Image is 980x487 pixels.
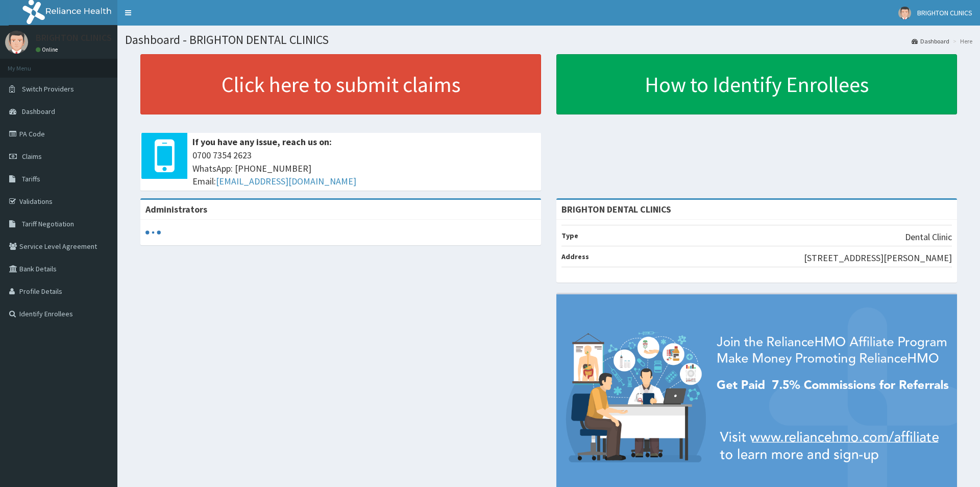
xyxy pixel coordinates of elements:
[145,225,161,240] svg: audio-loading
[216,175,356,187] a: [EMAIL_ADDRESS][DOMAIN_NAME]
[192,149,536,188] span: 0700 7354 2623 WhatsApp: [PHONE_NUMBER] Email:
[140,54,541,114] a: Click here to submit claims
[22,84,74,94] span: Switch Providers
[5,31,28,54] img: User Image
[950,37,972,45] li: Here
[192,136,332,148] b: If you have any issue, reach us on:
[36,33,112,42] p: BRIGHTON CLINICS
[22,174,40,183] span: Tariffs
[36,46,60,53] a: Online
[561,203,671,215] strong: BRIGHTON DENTAL CLINICS
[22,219,74,228] span: Tariff Negotiation
[905,230,952,244] p: Dental Clinic
[898,7,911,19] img: User Image
[556,54,957,114] a: How to Identify Enrollees
[145,203,207,215] b: Administrators
[561,231,578,240] b: Type
[912,37,949,45] a: Dashboard
[22,107,55,116] span: Dashboard
[561,252,589,261] b: Address
[125,33,972,47] h1: Dashboard - BRIGHTON DENTAL CLINICS
[804,251,952,265] p: [STREET_ADDRESS][PERSON_NAME]
[917,8,972,17] span: BRIGHTON CLINICS
[22,152,42,161] span: Claims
